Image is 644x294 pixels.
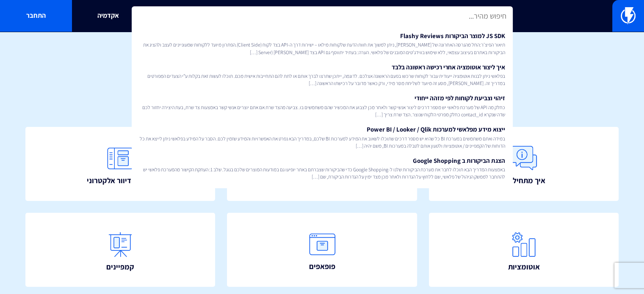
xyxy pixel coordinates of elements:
h1: איך אפשר לעזור? [13,44,631,61]
a: תבניות דיוור אלקטרוני [25,127,215,201]
span: קמפיינים [106,261,134,272]
span: באמצעות המדריך הבא תוכלו לחבר את מערכת הביקורות שלנו ל-Google Shopping כדי שהביקורות שצברתם באתר ... [139,166,505,180]
a: זיהוי וצביעת לקוחות לפי מזהה ייחודיכחלק מה API של מערכת פלאשי יש מספר דרכים ליצור אנשי קשר ולאחר ... [136,90,509,121]
span: בפלאשי ניתן לבנות אוטומציה ייעודית עבור לקוחות שרכשו בפעם הראשונה אצלכם. לדוגמה, ייתכן שתרצו לברך... [139,72,505,87]
span: במידה ואתם משתמשים במערכת BI כל שהיא יש מספר דרכים שתוכלו לשאוב את המידע למערכות BI שלכם, במדריך ... [139,135,505,149]
a: הצגת הביקורות ב Google Shoppingבאמצעות המדריך הבא תוכלו לחבר את מערכת הביקורות שלנו ל-Google Shop... [136,153,509,184]
input: חיפוש מהיר... [132,6,513,26]
a: איך מתחילים? [429,127,619,201]
a: JS SDK למוצר הביקורות Flashy Reviewsתיאור הפיצ’ר:החל מהגרסה האחרונה של [PERSON_NAME], ניתן למשוך ... [136,28,509,59]
a: קמפיינים [25,213,215,287]
a: איך ליצור אוטומציה אחרי רכישה ראשונה בלבדבפלאשי ניתן לבנות אוטומציה ייעודית עבור לקוחות שרכשו בפע... [136,59,509,91]
a: אוטומציות [429,213,619,287]
span: איך מתחילים? [502,175,545,186]
span: תבניות דיוור אלקטרוני [87,175,154,186]
span: אוטומציות [508,261,539,272]
a: ייצוא מידע מפלאשי למערכות Power BI / Looker / Qlikבמידה ואתם משתמשים במערכת BI כל שהיא יש מספר דר... [136,121,509,153]
span: פופאפים [309,261,335,272]
a: פופאפים [227,213,417,287]
span: כחלק מה API של מערכת פלאשי יש מספר דרכים ליצור אנשי קשר ולאחר מכן לצבוע את המכשיר שהם משתמשים בו.... [139,104,505,118]
span: תיאור הפיצ’ר:החל מהגרסה האחרונה של [PERSON_NAME], ניתן למשוך את חוות הדעת שלקוחות מילאו – ישירות ... [139,41,505,55]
